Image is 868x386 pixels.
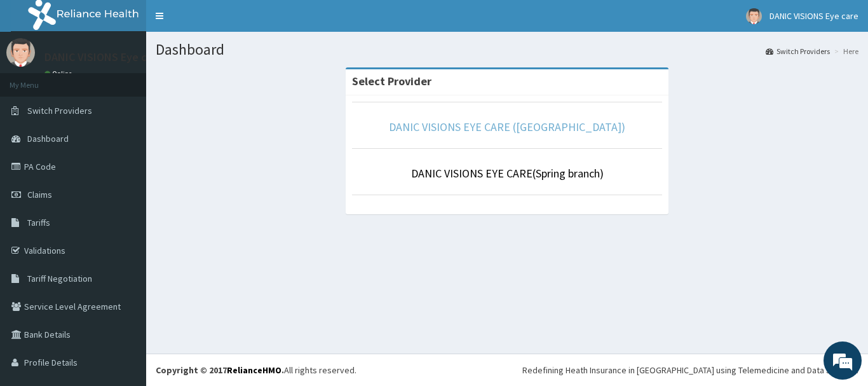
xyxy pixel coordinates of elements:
a: Online [44,69,75,78]
span: Tariffs [27,217,50,228]
a: DANIC VISIONS EYE CARE(Spring branch) [411,166,604,181]
strong: Copyright © 2017 . [156,364,284,376]
span: Switch Providers [27,105,92,116]
li: Here [831,46,858,57]
strong: Select Provider [352,74,431,88]
span: DANIC VISIONS Eye care [770,10,858,22]
footer: All rights reserved. [146,354,868,386]
a: RelianceHMO [227,364,281,376]
img: User Image [6,38,35,67]
h1: Dashboard [156,41,858,58]
span: Dashboard [27,133,69,144]
img: User Image [746,8,762,24]
div: Redefining Heath Insurance in [GEOGRAPHIC_DATA] using Telemedicine and Data Science! [522,364,858,376]
span: Tariff Negotiation [27,273,92,284]
span: Claims [27,189,52,200]
a: DANIC VISIONS EYE CARE ([GEOGRAPHIC_DATA]) [389,120,625,134]
a: Switch Providers [766,46,830,57]
p: DANIC VISIONS Eye care [44,52,163,63]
